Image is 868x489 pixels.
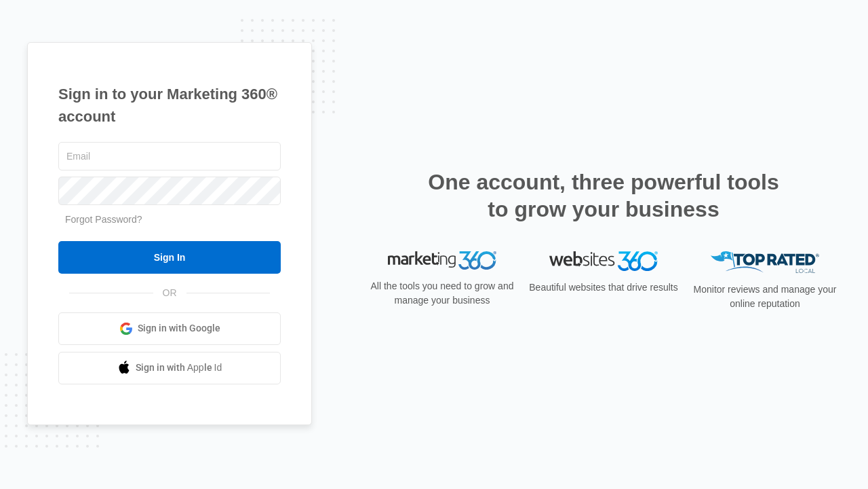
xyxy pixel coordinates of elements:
[58,312,281,345] a: Sign in with Google
[153,286,186,300] span: OR
[711,251,819,274] img: Top Rated Local
[136,361,222,375] span: Sign in with Apple Id
[58,241,281,274] input: Sign In
[58,352,281,384] a: Sign in with Apple Id
[58,83,281,128] h1: Sign in to your Marketing 360® account
[366,279,518,308] p: All the tools you need to grow and manage your business
[528,280,679,295] p: Beautiful websites that drive results
[689,283,841,311] p: Monitor reviews and manage your online reputation
[65,214,142,225] a: Forgot Password?
[388,251,496,270] img: Marketing 360
[424,168,783,223] h2: One account, three powerful tools to grow your business
[549,251,658,271] img: Websites 360
[138,321,220,336] span: Sign in with Google
[58,142,281,170] input: Email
